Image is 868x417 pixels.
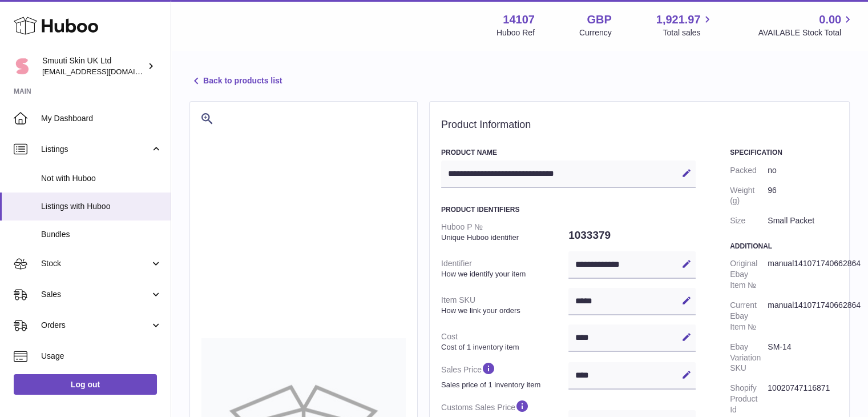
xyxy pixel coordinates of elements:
div: Currency [579,27,612,38]
dt: Size [730,211,768,231]
dt: Sales Price [441,356,568,394]
dt: Current Ebay Item № [730,295,768,337]
span: 1,921.97 [656,12,701,27]
dd: no [768,161,838,181]
strong: How we link your orders [441,306,566,316]
strong: Sales price of 1 inventory item [441,380,566,390]
dt: Packed [730,161,768,181]
span: Total sales [663,27,713,38]
dd: SM-14 [768,337,838,379]
strong: GBP [587,12,611,27]
span: Listings [41,144,150,155]
a: 1,921.97 Total sales [656,12,714,38]
div: Huboo Ref [496,27,535,38]
span: Sales [41,289,150,300]
dt: Weight (g) [730,181,768,211]
span: Orders [41,320,150,331]
span: AVAILABLE Stock Total [758,27,854,38]
dt: Item SKU [441,290,568,320]
dd: manual141071740662864 [768,295,838,337]
strong: How we identify your item [441,269,566,279]
dt: Original Ebay Item № [730,254,768,295]
span: Bundles [41,229,162,240]
span: Listings with Huboo [41,201,162,212]
span: 0.00 [819,12,841,27]
h3: Product Name [441,148,696,157]
h3: Additional [730,242,838,251]
div: Smuuti Skin UK Ltd [42,55,145,77]
strong: Cost of 1 inventory item [441,342,566,352]
dt: Ebay Variation SKU [730,337,768,379]
dt: Identifier [441,254,568,283]
dd: 1033379 [568,223,696,247]
dd: 96 [768,181,838,211]
span: Not with Huboo [41,173,162,184]
dd: manual141071740662864 [768,254,838,295]
h3: Specification [730,148,838,157]
a: 0.00 AVAILABLE Stock Total [758,12,854,38]
img: Paivi.korvela@gmail.com [14,58,31,75]
span: My Dashboard [41,113,162,124]
h2: Product Information [441,119,838,131]
a: Log out [14,374,157,395]
span: Stock [41,258,150,269]
h3: Product Identifiers [441,205,696,214]
dd: Small Packet [768,211,838,231]
dt: Huboo P № [441,217,568,247]
span: [EMAIL_ADDRESS][DOMAIN_NAME] [42,67,168,76]
span: Usage [41,351,162,362]
a: Back to products list [189,74,282,88]
strong: Unique Huboo identifier [441,232,566,243]
dt: Cost [441,327,568,356]
strong: 14107 [503,12,535,27]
